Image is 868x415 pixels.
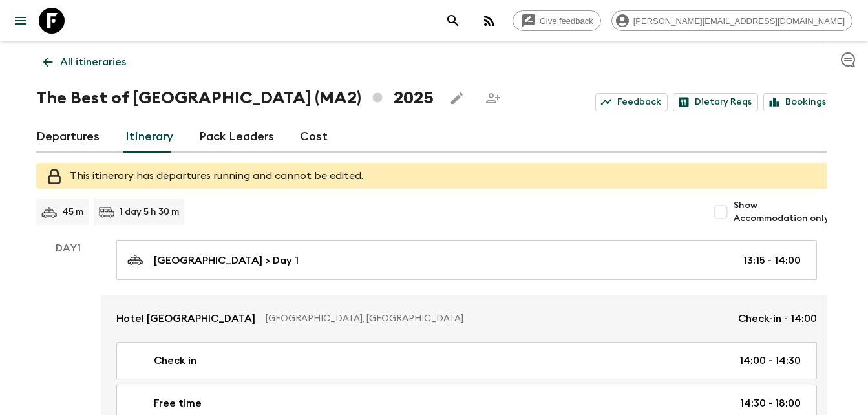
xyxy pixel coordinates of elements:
a: All itineraries [36,49,133,75]
p: Check-in - 14:00 [738,311,817,326]
span: Show Accommodation only [734,199,832,225]
span: Give feedback [533,16,600,26]
a: Hotel [GEOGRAPHIC_DATA][GEOGRAPHIC_DATA], [GEOGRAPHIC_DATA]Check-in - 14:00 [101,295,832,342]
p: Check in [154,353,196,368]
a: Pack Leaders [199,122,274,153]
p: 13:15 - 14:00 [743,253,801,268]
p: 14:30 - 18:00 [740,396,801,411]
h1: The Best of [GEOGRAPHIC_DATA] (MA2) 2025 [36,85,434,111]
a: Give feedback [513,10,601,31]
a: Departures [36,122,100,153]
button: search adventures [440,8,466,34]
a: Feedback [595,93,668,111]
p: [GEOGRAPHIC_DATA], [GEOGRAPHIC_DATA] [266,312,728,325]
p: [GEOGRAPHIC_DATA] > Day 1 [154,253,299,268]
p: 45 m [62,206,83,218]
span: This itinerary has departures running and cannot be edited. [70,171,363,181]
a: Cost [300,122,328,153]
div: [PERSON_NAME][EMAIL_ADDRESS][DOMAIN_NAME] [611,10,852,31]
a: Itinerary [125,122,173,153]
span: [PERSON_NAME][EMAIL_ADDRESS][DOMAIN_NAME] [626,16,852,26]
a: Dietary Reqs [673,93,758,111]
a: [GEOGRAPHIC_DATA] > Day 113:15 - 14:00 [116,240,817,280]
p: 1 day 5 h 30 m [120,206,179,218]
p: All itineraries [60,54,126,70]
a: Check in14:00 - 14:30 [116,342,817,379]
p: Hotel [GEOGRAPHIC_DATA] [116,311,255,326]
button: menu [8,8,34,34]
p: 14:00 - 14:30 [739,353,801,368]
p: Day 1 [36,240,101,256]
span: Share this itinerary [480,85,506,111]
button: Edit this itinerary [444,85,470,111]
p: Free time [154,396,202,411]
a: Bookings [763,93,832,111]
